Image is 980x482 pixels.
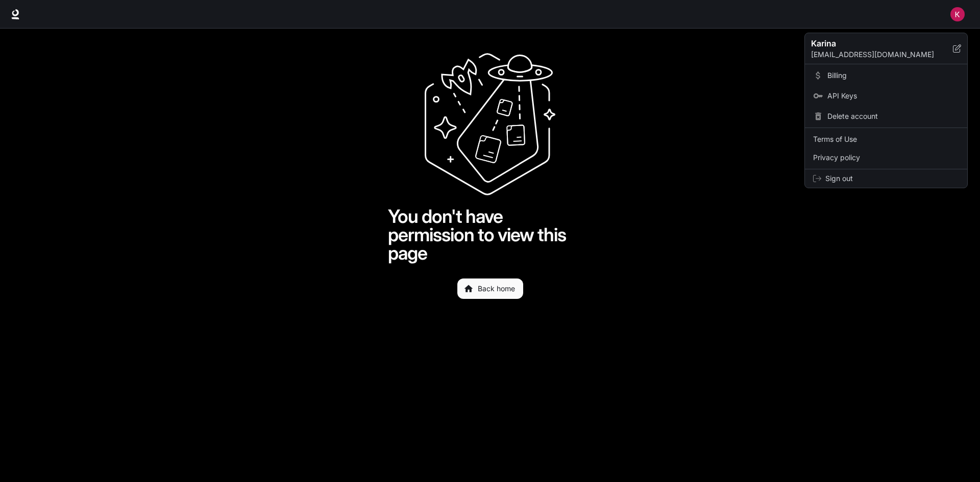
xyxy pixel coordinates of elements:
div: Karina[EMAIL_ADDRESS][DOMAIN_NAME] [805,33,967,64]
div: Sign out [805,169,967,188]
span: Privacy policy [813,153,959,163]
div: Delete account [807,107,965,125]
a: Privacy policy [807,148,965,167]
a: Terms of Use [807,130,965,148]
span: Sign out [825,173,959,184]
a: API Keys [807,87,965,105]
span: API Keys [827,91,959,101]
span: Billing [827,70,959,81]
p: Karina [811,37,937,49]
p: [EMAIL_ADDRESS][DOMAIN_NAME] [811,49,953,60]
span: Terms of Use [813,134,959,144]
a: Billing [807,66,965,85]
span: Delete account [827,111,959,121]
